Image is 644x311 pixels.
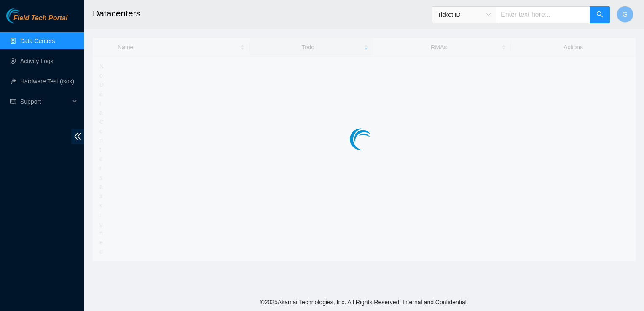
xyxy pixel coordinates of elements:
a: Activity Logs [20,58,54,64]
span: G [623,9,628,20]
span: search [596,11,603,19]
footer: © 2025 Akamai Technologies, Inc. All Rights Reserved. Internal and Confidential. [84,293,644,311]
img: Akamai Technologies [6,8,43,23]
span: read [10,99,16,105]
span: Support [20,93,70,110]
button: search [590,6,610,23]
a: Data Centers [20,38,55,44]
a: Akamai TechnologiesField Tech Portal [6,15,67,26]
a: Hardware Test (isok) [20,78,74,85]
span: Field Tech Portal [13,14,67,22]
span: double-left [71,129,84,144]
input: Enter text here... [496,6,590,23]
button: G [617,6,633,23]
span: Ticket ID [437,8,491,21]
